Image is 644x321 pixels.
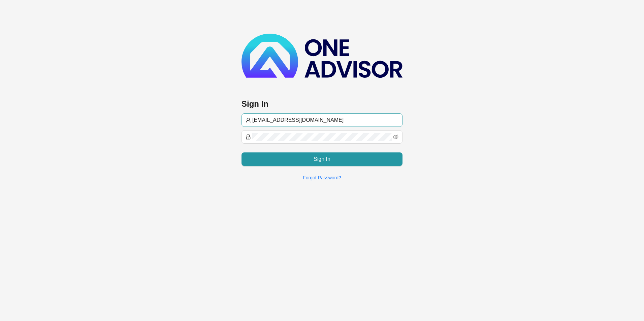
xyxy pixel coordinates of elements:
span: Sign In [314,155,330,163]
h3: Sign In [241,99,402,109]
span: eye-invisible [393,134,398,140]
input: Username [252,116,398,124]
span: lock [246,134,251,140]
button: Sign In [241,152,402,166]
a: Forgot Password? [303,175,341,180]
span: user [246,117,251,123]
img: b89e593ecd872904241dc73b71df2e41-logo-dark.svg [241,34,402,78]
